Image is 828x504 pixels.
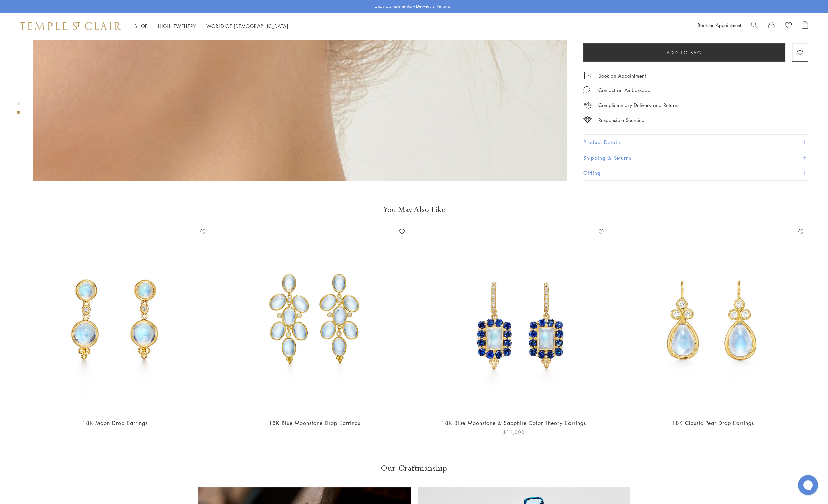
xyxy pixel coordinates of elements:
[583,43,785,62] button: Add to bag
[583,101,592,109] img: icon_delivery.svg
[269,419,360,427] a: 18K Blue Moonstone Drop Earrings
[421,227,607,413] img: 18K Blue Moonstone & Sapphire Color Theory Earrings
[375,3,450,10] p: Enjoy Complimentary Delivery & Returns
[503,428,525,436] span: $11,000
[17,100,20,119] div: Product gallery navigation
[134,23,148,29] a: ShopShop
[20,22,121,30] img: Temple St. Clair
[198,463,630,474] h3: Our Craftmanship
[583,116,592,123] img: icon_sourcing.svg
[441,419,586,427] a: 18K Blue Moonstone & Sapphire Color Theory Earrings
[698,22,741,28] a: Book an Appointment
[583,72,591,79] img: icon_appointment.svg
[598,101,679,109] p: Complimentary Delivery and Returns
[751,21,758,31] a: Search
[583,150,808,165] button: Shipping & Returns
[22,227,208,413] img: 18K Moon Drop Earrings
[82,419,148,427] a: 18K Moon Drop Earrings
[598,86,652,94] div: Contact an Ambassador
[795,473,821,497] iframe: Gorgias live chat messenger
[583,86,590,93] img: MessageIcon-01_2.svg
[802,21,808,31] a: Open Shopping Bag
[598,72,646,79] a: Book an Appointment
[134,22,288,30] nav: Main navigation
[221,227,407,413] img: 18K Blue Moonstone Drop Earrings
[785,21,792,31] a: View Wishlist
[672,419,754,427] a: 18K Classic Pear Drop Earrings
[583,135,808,150] button: Product Details
[158,23,196,29] a: High JewelleryHigh Jewellery
[667,49,702,56] span: Add to bag
[583,165,808,180] button: Gifting
[598,116,645,124] div: Responsible Sourcing
[27,204,801,215] h3: You May Also Like
[206,23,288,29] a: World of [DEMOGRAPHIC_DATA]World of [DEMOGRAPHIC_DATA]
[620,227,806,413] img: 18K Classic Pear Drop Earrings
